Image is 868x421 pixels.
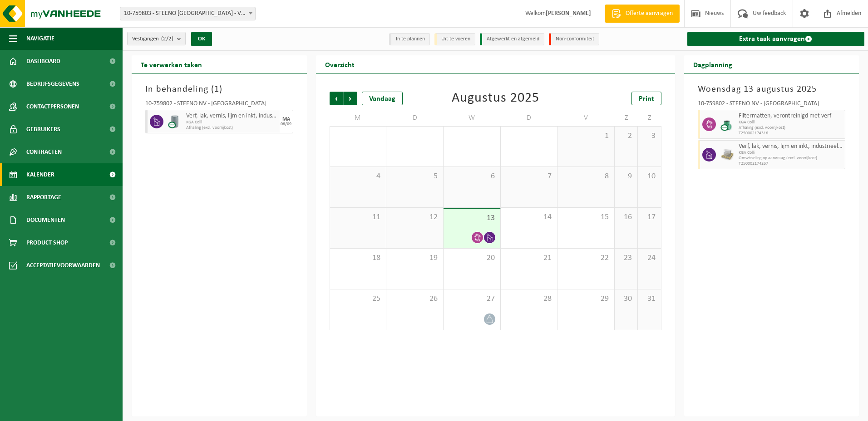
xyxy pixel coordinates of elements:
span: KGA Colli [186,120,277,125]
span: 24 [642,253,656,263]
span: Afhaling (excl. voorrijkost) [739,125,843,131]
span: 20 [448,253,496,263]
span: 14 [505,212,553,222]
span: Contactpersonen [26,95,79,118]
span: 23 [619,253,633,263]
span: 15 [562,212,610,222]
span: KGA Colli [739,120,843,125]
span: Vorige [330,92,343,105]
span: T250002174316 [739,131,843,136]
span: Filtermatten, verontreinigd met verf [739,113,843,120]
li: Non-conformiteit [549,33,599,45]
span: Offerte aanvragen [623,9,675,18]
span: 1 [562,131,610,141]
count: (2/2) [161,36,173,42]
span: 25 [335,294,382,304]
span: Rapportage [26,186,61,209]
span: 10-759803 - STEENO NV - VICHTE [120,7,255,20]
strong: [PERSON_NAME] [546,10,591,17]
li: In te plannen [389,33,430,45]
span: Gebruikers [26,118,60,141]
div: 10-759802 - STEENO NV - [GEOGRAPHIC_DATA] [698,101,846,110]
span: KGA Colli [739,150,843,156]
span: Verf, lak, vernis, lijm en inkt, industrieel in 200lt-vat [186,113,277,120]
span: 31 [642,294,656,304]
span: 13 [448,213,496,223]
img: PB-OT-0200-CU [720,117,734,131]
div: MA [282,117,290,122]
span: 11 [335,212,382,222]
div: 10-759802 - STEENO NV - [GEOGRAPHIC_DATA] [145,101,293,110]
span: 4 [335,171,382,181]
span: 3 [642,131,656,141]
span: Acceptatievoorwaarden [26,254,100,277]
span: Navigatie [26,27,54,50]
span: 8 [562,171,610,181]
span: 30 [619,294,633,304]
span: Volgende [344,92,357,105]
span: 12 [391,212,439,222]
li: Uit te voeren [434,33,475,45]
a: Offerte aanvragen [605,5,680,23]
div: 08/09 [281,122,291,127]
span: 18 [335,253,382,263]
span: 29 [562,294,610,304]
td: V [557,110,615,126]
span: Dashboard [26,50,60,73]
li: Afgewerkt en afgemeld [480,33,544,45]
button: OK [191,32,212,46]
span: 1 [214,85,219,94]
span: 9 [619,171,633,181]
span: 22 [562,253,610,263]
button: Vestigingen(2/2) [127,32,186,45]
span: 17 [642,212,656,222]
a: Extra taak aanvragen [687,32,865,46]
span: Verf, lak, vernis, lijm en inkt, industrieel in kleinverpakking [739,143,843,150]
span: Contracten [26,141,62,163]
h2: Te verwerken taken [132,55,211,73]
span: 7 [505,171,553,181]
td: W [444,110,501,126]
img: LP-LD-00200-CU [168,115,182,128]
span: 2 [619,131,633,141]
span: 16 [619,212,633,222]
img: LP-PA-00000-WDN-11 [720,148,734,162]
h3: Woensdag 13 augustus 2025 [698,83,846,96]
h2: Dagplanning [684,55,741,73]
td: Z [638,110,661,126]
span: 10 [642,171,656,181]
span: Product Shop [26,231,68,254]
span: 28 [505,294,553,304]
span: Bedrijfsgegevens [26,73,79,95]
span: 19 [391,253,439,263]
span: 21 [505,253,553,263]
span: T250002174267 [739,161,843,166]
span: 5 [391,171,439,181]
span: Kalender [26,163,54,186]
h2: Overzicht [316,55,364,73]
span: Print [639,95,654,103]
span: Vestigingen [132,32,173,46]
td: D [386,110,444,126]
div: Vandaag [362,92,403,105]
span: 27 [448,294,496,304]
span: 6 [448,171,496,181]
td: D [501,110,558,126]
div: Augustus 2025 [452,92,539,105]
span: 10-759803 - STEENO NV - VICHTE [120,7,256,20]
td: Z [615,110,638,126]
span: 26 [391,294,439,304]
span: Documenten [26,209,65,231]
span: Omwisseling op aanvraag (excl. voorrijkost) [739,156,843,161]
span: Afhaling (excl. voorrijkost) [186,125,277,131]
td: M [330,110,387,126]
h3: In behandeling ( ) [145,83,293,96]
a: Print [631,92,661,105]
